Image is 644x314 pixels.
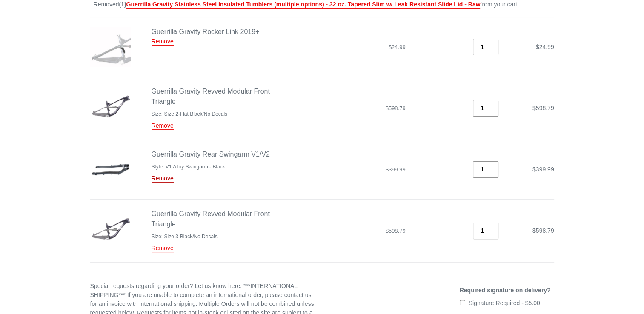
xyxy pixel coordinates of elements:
[469,300,540,306] span: Signature Required - $5.00
[152,151,270,158] a: Guerrilla Gravity Rear Swingarm V1/V2
[460,300,465,305] input: Signature Required - $5.00
[126,1,481,9] a: Guerrilla Gravity Stainless Steel Insulated Tumblers (multiple options) - 32 oz. Tapered Slim w/ ...
[152,210,270,228] a: Guerrilla Gravity Revved Modular Front Triangle
[90,86,131,127] img: Guerrilla Gravity Revved Modular Front Triangle
[152,88,270,105] a: Guerrilla Gravity Revved Modular Front Triangle
[152,233,290,240] li: Size: Size 3-Black/No Decals
[152,28,260,35] a: Guerrilla Gravity Rocker Link 2019+
[532,105,554,111] span: $598.79
[119,1,480,9] span: (1)
[308,227,406,235] dd: $598.79
[308,43,406,51] dd: $24.99
[532,227,554,234] span: $598.79
[536,43,554,50] span: $24.99
[90,27,131,67] img: Guerrilla Gravity Rocker Link 2019+
[152,163,270,171] li: Style: V1 Alloy Swingarm - Black
[308,166,406,174] dd: $399.99
[532,166,554,173] span: $399.99
[152,122,174,130] a: Remove Guerrilla Gravity Revved Modular Front Triangle - Size 2-Flat Black/No Decals
[152,38,174,46] a: Remove Guerrilla Gravity Rocker Link 2019+
[460,287,551,294] span: Required signature on delivery?
[152,245,174,252] a: Remove Guerrilla Gravity Revved Modular Front Triangle - Size 3-Black/No Decals
[152,110,290,118] li: Size: Size 2-Flat Black/No Decals
[90,209,131,249] img: Guerrilla Gravity Revved Modular Front Triangle
[152,231,290,240] ul: Product details
[152,161,270,171] ul: Product details
[90,149,131,190] img: Guerrilla Gravity Rear Swingarm V1/V2
[152,108,290,118] ul: Product details
[308,104,406,113] dd: $598.79
[152,175,174,183] a: Remove Guerrilla Gravity Rear Swingarm V1/V2 - V1 Alloy Swingarm - Black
